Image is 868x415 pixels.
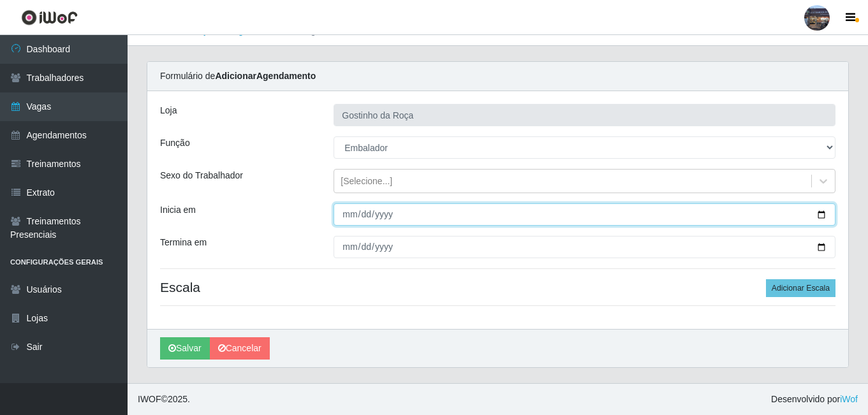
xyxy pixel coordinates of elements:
[160,236,207,249] label: Termina em
[138,393,190,406] span: © 2025 .
[334,203,835,226] input: 00/00/0000
[138,394,161,404] span: IWOF
[147,62,848,91] div: Formulário de
[160,169,243,182] label: Sexo do Trabalhador
[160,337,210,360] button: Salvar
[210,337,270,360] a: Cancelar
[160,203,196,217] label: Inicia em
[341,175,392,188] div: [Selecione...]
[160,136,190,150] label: Função
[21,10,78,25] img: CoreUI Logo
[215,71,316,81] strong: Adicionar Agendamento
[160,279,835,295] h4: Escala
[766,279,835,297] button: Adicionar Escala
[334,236,835,258] input: 00/00/0000
[840,394,858,404] a: iWof
[771,393,858,406] span: Desenvolvido por
[160,104,177,117] label: Loja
